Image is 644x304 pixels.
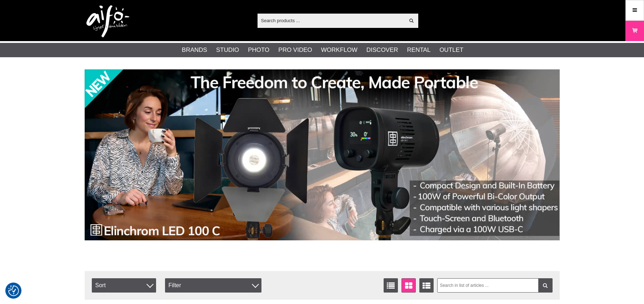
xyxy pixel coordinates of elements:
a: Discover [366,45,398,55]
input: Search in list of articles ... [437,278,553,293]
a: Workflow [321,45,358,55]
span: Sort [92,278,156,293]
a: List [384,278,398,293]
a: Studio [216,45,239,55]
input: Search products ... [258,15,405,26]
a: Photo [248,45,269,55]
a: Rental [407,45,431,55]
a: Window [401,278,416,293]
a: Brands [182,45,207,55]
a: Filter [538,278,553,293]
a: Outlet [439,45,463,55]
img: logo.png [86,5,129,38]
a: Extended list [419,278,434,293]
button: Consent Preferences [8,284,19,297]
a: Pro Video [278,45,312,55]
div: Filter [165,278,261,293]
img: Revisit consent button [8,285,19,296]
img: Ad:002 banner-elin-led100c11390x.jpg [85,69,560,240]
